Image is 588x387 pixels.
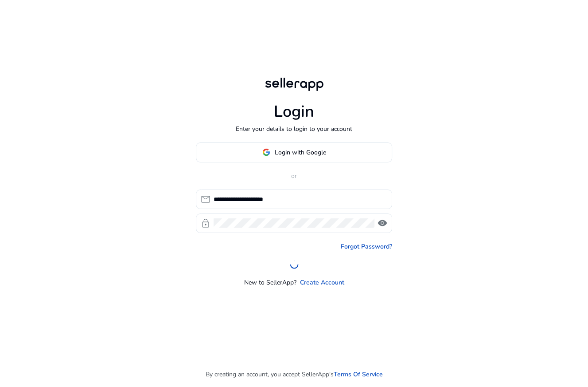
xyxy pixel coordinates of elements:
[275,148,326,157] span: Login with Google
[200,218,211,229] span: lock
[262,148,270,156] img: google-logo.svg
[200,194,211,205] span: mail
[196,171,392,181] p: or
[196,142,392,162] button: Login with Google
[341,242,392,251] a: Forgot Password?
[334,370,383,379] a: Terms Of Service
[244,278,296,287] p: New to SellerApp?
[300,278,344,287] a: Create Account
[236,124,352,134] p: Enter your details to login to your account
[377,218,388,229] span: visibility
[274,102,314,121] h1: Login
